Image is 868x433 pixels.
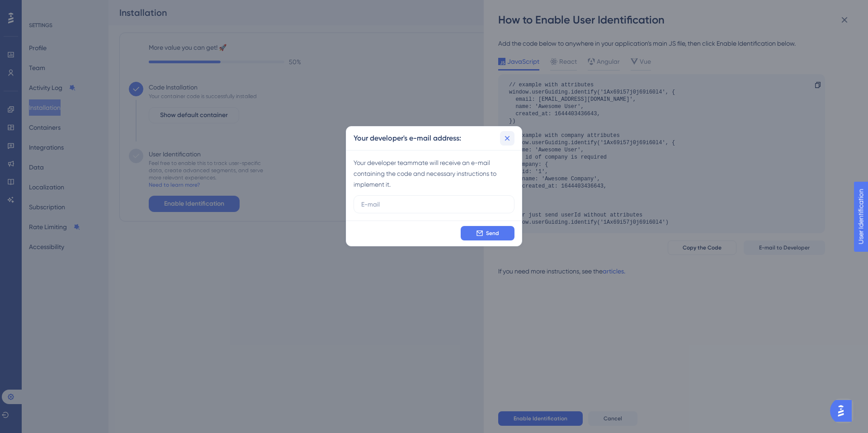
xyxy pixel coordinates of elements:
[830,397,857,424] iframe: UserGuiding AI Assistant Launcher
[361,199,507,209] input: E-mail
[354,133,461,144] h2: Your developer's e-mail address:
[486,230,499,237] span: Send
[354,157,514,190] div: Your developer teammate will receive an e-mail containing the code and necessary instructions to ...
[7,2,63,13] span: User Identification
